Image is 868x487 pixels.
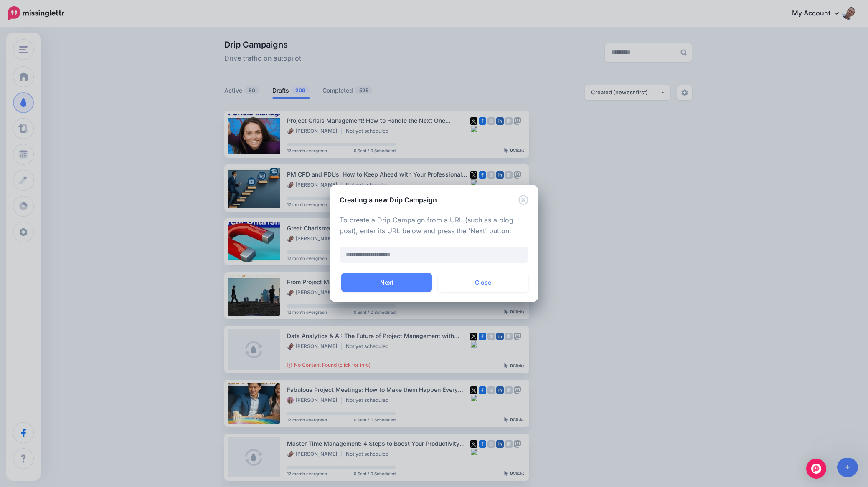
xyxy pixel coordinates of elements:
[340,215,528,237] p: To create a Drip Campaign from a URL (such as a blog post), enter its URL below and press the 'Ne...
[806,459,826,479] div: Open Intercom Messenger
[438,273,528,292] button: Close
[341,273,432,292] button: Next
[518,195,528,205] button: Close
[340,195,437,205] h5: Creating a new Drip Campaign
